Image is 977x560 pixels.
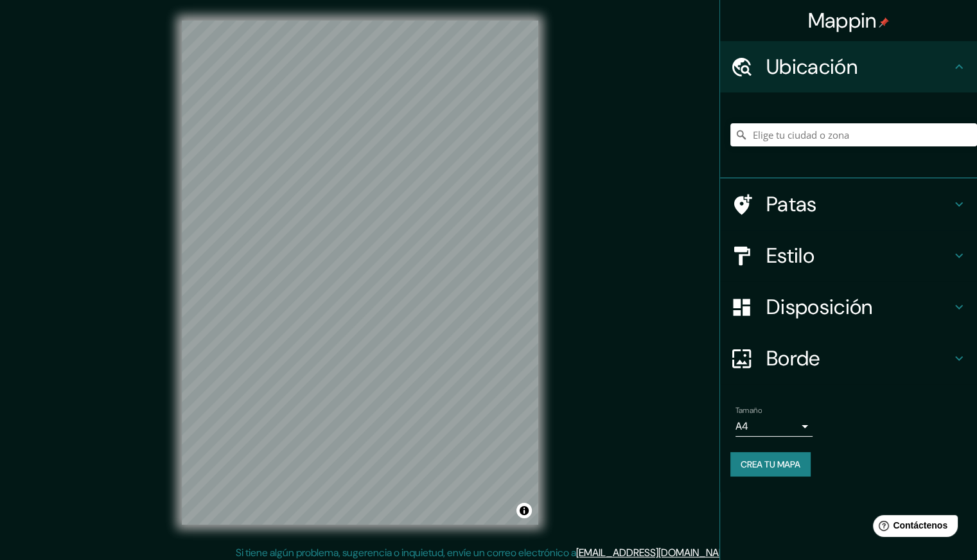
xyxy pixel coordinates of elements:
[766,293,872,320] font: Disposición
[741,459,800,470] font: Crea tu mapa
[720,333,977,384] div: Borde
[735,405,762,416] font: Tamaño
[720,179,977,230] div: Patas
[236,546,576,559] font: Si tiene algún problema, sugerencia o inquietud, envíe un correo electrónico a
[720,281,977,333] div: Disposición
[735,419,748,433] font: A4
[766,53,858,80] font: Ubicación
[516,503,532,518] button: Activar o desactivar atribución
[735,416,813,437] div: A4
[879,17,889,28] img: pin-icon.png
[720,230,977,281] div: Estilo
[730,452,811,477] button: Crea tu mapa
[720,41,977,92] div: Ubicación
[766,242,814,269] font: Estilo
[808,7,877,34] font: Mappin
[766,191,817,218] font: Patas
[576,546,735,559] a: [EMAIL_ADDRESS][DOMAIN_NAME]
[863,510,963,546] iframe: Lanzador de widgets de ayuda
[730,123,977,146] input: Elige tu ciudad o zona
[766,345,820,372] font: Borde
[182,21,538,525] canvas: Mapa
